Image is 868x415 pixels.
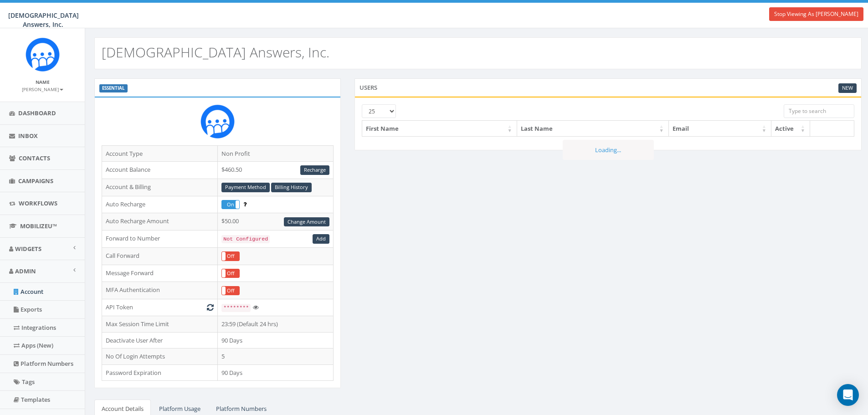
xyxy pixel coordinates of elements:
[313,234,329,244] a: Add
[15,245,41,253] span: Widgets
[221,251,240,261] div: OnOff
[36,79,50,85] small: Name
[99,84,128,92] label: ESSENTIAL
[102,332,218,348] td: Deactivate User After
[22,86,63,92] small: [PERSON_NAME]
[669,121,771,137] th: Email
[102,145,218,162] td: Account Type
[102,45,329,60] h2: [DEMOGRAPHIC_DATA] Answers, Inc.
[300,165,329,175] a: Recharge
[102,364,218,381] td: Password Expiration
[284,217,329,227] a: Change Amount
[221,269,240,278] div: OnOff
[222,252,239,261] label: Off
[26,37,60,72] img: Rally_Corp_Icon_1.png
[102,231,218,248] td: Forward to Number
[18,177,53,185] span: Campaigns
[563,140,654,160] div: Loading...
[769,7,863,21] a: Stop Viewing As [PERSON_NAME]
[18,109,56,117] span: Dashboard
[8,11,79,29] span: [DEMOGRAPHIC_DATA] Answers, Inc.
[271,183,312,192] a: Billing History
[15,267,36,275] span: Admin
[200,104,235,138] img: Rally_Corp_Icon_1.png
[218,162,334,179] td: $460.50
[218,145,334,162] td: Non Profit
[20,222,57,230] span: MobilizeU™
[102,348,218,365] td: No Of Login Attempts
[218,316,334,332] td: 23:59 (Default 24 hrs)
[221,200,240,210] div: OnOff
[102,196,218,213] td: Auto Recharge
[19,199,57,207] span: Workflows
[102,316,218,332] td: Max Session Time Limit
[838,83,857,93] a: New
[771,121,810,137] th: Active
[102,282,218,299] td: MFA Authentication
[222,200,239,209] label: On
[102,247,218,265] td: Call Forward
[784,104,854,118] input: Type to search
[218,332,334,348] td: 90 Days
[18,132,38,140] span: Inbox
[517,121,669,137] th: Last Name
[207,304,214,310] i: Generate New Token
[102,299,218,316] td: API Token
[221,235,270,243] code: Not Configured
[19,154,50,162] span: Contacts
[102,179,218,196] td: Account & Billing
[218,364,334,381] td: 90 Days
[354,78,862,97] div: Users
[222,269,239,278] label: Off
[362,121,517,137] th: First Name
[22,85,63,93] a: [PERSON_NAME]
[218,348,334,365] td: 5
[102,265,218,282] td: Message Forward
[221,286,240,296] div: OnOff
[102,162,218,179] td: Account Balance
[837,384,859,406] div: Open Intercom Messenger
[218,213,334,231] td: $50.00
[102,213,218,231] td: Auto Recharge Amount
[222,287,239,295] label: Off
[243,200,247,208] span: Enable to prevent campaign failure.
[221,183,270,192] a: Payment Method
